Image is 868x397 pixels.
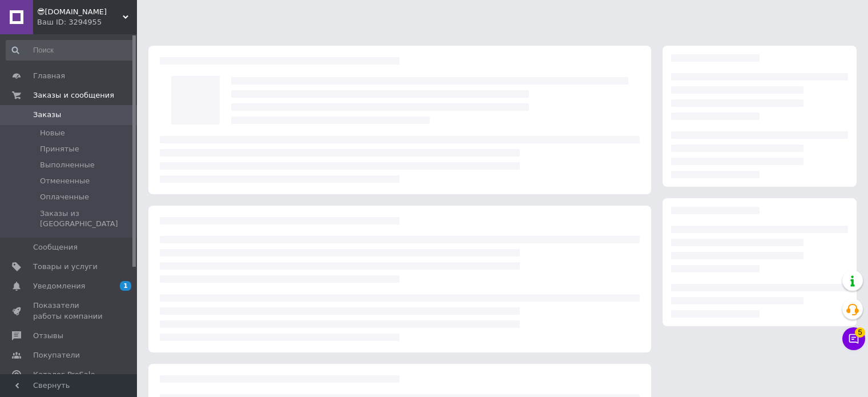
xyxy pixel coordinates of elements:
span: Новые [40,128,65,138]
span: Заказы из [GEOGRAPHIC_DATA] [40,208,134,229]
span: Выполненные [40,160,95,170]
span: Товары и услуги [33,262,98,272]
span: Принятые [40,144,79,154]
button: Чат с покупателем5 [842,327,865,350]
span: 1 [120,281,131,291]
span: Сообщения [33,242,78,252]
span: Отзывы [33,331,63,341]
span: Заказы и сообщения [33,90,114,101]
span: 😎Оптовик.com [37,7,123,17]
span: Показатели работы компании [33,300,106,321]
span: Каталог ProSale [33,370,95,380]
span: Отмененные [40,176,90,186]
div: Ваш ID: 3294955 [37,17,137,27]
span: Главная [33,71,65,81]
input: Поиск [6,40,135,61]
span: Заказы [33,110,61,120]
span: Покупатели [33,350,80,360]
span: Оплаченные [40,192,89,202]
span: 5 [855,327,865,338]
span: Уведомления [33,281,85,291]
